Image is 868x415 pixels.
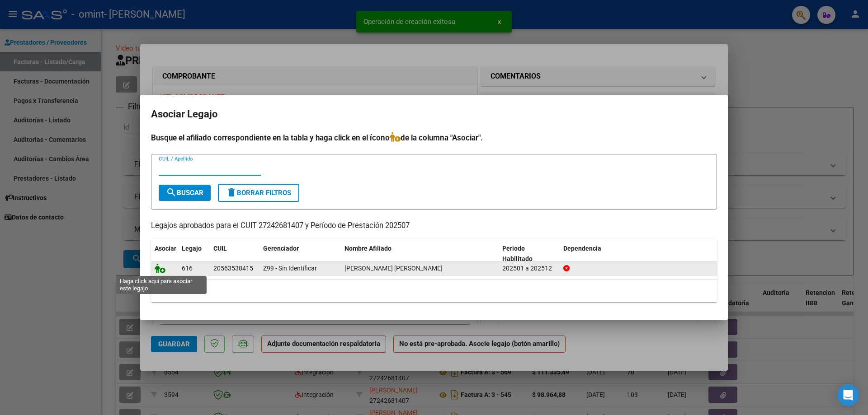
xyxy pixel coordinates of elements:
[159,185,211,201] button: Buscar
[151,280,717,302] div: 1 registros
[178,239,210,269] datatable-header-cell: Legajo
[502,245,533,262] span: Periodo Habilitado
[210,239,259,269] datatable-header-cell: CUIL
[218,184,299,202] button: Borrar Filtros
[213,263,253,274] div: 20563538415
[166,187,177,198] mat-icon: search
[560,239,717,269] datatable-header-cell: Dependencia
[151,220,717,232] p: Legajos aprobados para el CUIT 27242681407 y Período de Prestación 202507
[502,263,556,274] div: 202501 a 202512
[182,265,193,272] span: 616
[151,239,178,269] datatable-header-cell: Asociar
[263,265,317,272] span: Z99 - Sin Identificar
[151,132,717,144] h4: Busque el afiliado correspondiente en la tabla y haga click en el ícono de la columna "Asociar".
[259,239,341,269] datatable-header-cell: Gerenciador
[213,245,227,252] span: CUIL
[344,245,392,252] span: Nombre Afiliado
[263,245,299,252] span: Gerenciador
[344,265,443,272] span: FERNANDEZ CIRO MANUEL AMBROSIO
[563,245,601,252] span: Dependencia
[182,245,202,252] span: Legajo
[155,245,176,252] span: Asociar
[151,106,717,123] h2: Asociar Legajo
[499,239,560,269] datatable-header-cell: Periodo Habilitado
[226,187,237,198] mat-icon: delete
[166,189,203,197] span: Buscar
[226,189,291,197] span: Borrar Filtros
[341,239,499,269] datatable-header-cell: Nombre Afiliado
[837,384,859,406] div: Open Intercom Messenger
